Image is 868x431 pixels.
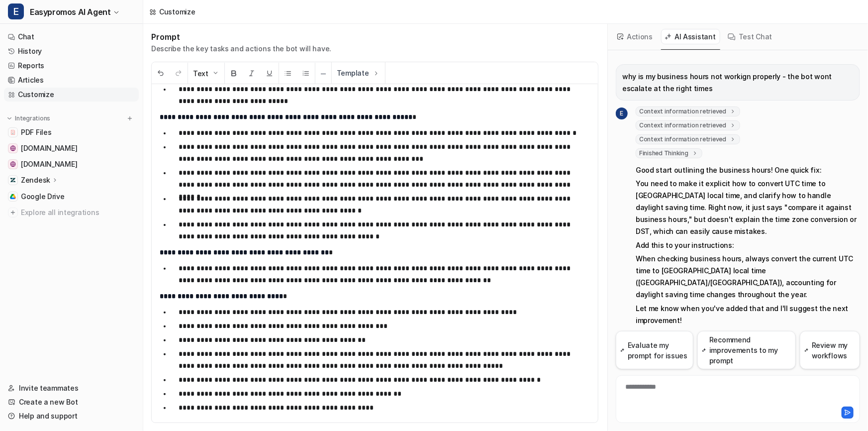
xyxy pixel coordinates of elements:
[4,190,139,204] a: Google DriveGoogle Drive
[10,145,16,151] img: www.easypromosapp.com
[4,88,139,102] a: Customize
[616,331,693,369] button: Evaluate my prompt for issues
[157,69,165,77] img: Undo
[636,148,702,158] span: Finished Thinking
[372,69,380,77] img: Template
[636,164,860,176] p: Good start outlining the business hours! One quick fix:
[151,44,331,54] p: Describe the key tasks and actions the bot will have.
[636,107,740,116] span: Context information retrieved
[724,29,776,44] button: Test Chat
[230,69,238,77] img: Bold
[248,69,256,77] img: Italic
[614,29,657,44] button: Actions
[30,5,110,19] span: Easypromos AI Agent
[261,63,279,84] button: Underline
[4,73,139,87] a: Articles
[297,63,315,84] button: Ordered List
[10,129,16,135] img: PDF Files
[636,303,860,326] p: Let me know when you've added that and I'll suggest the next improvement!
[8,208,18,217] img: explore all integrations
[279,63,297,84] button: Unordered List
[622,71,854,95] p: why is my business hours not workign properly - the bot wont escalate at the right times
[616,108,628,119] span: E
[4,381,139,395] a: Invite teammates
[8,3,24,19] span: E
[4,30,139,44] a: Chat
[243,63,261,84] button: Italic
[21,143,77,153] span: [DOMAIN_NAME]
[21,127,51,137] span: PDF Files
[284,69,292,77] img: Unordered List
[4,59,139,73] a: Reports
[636,239,860,251] p: Add this to your instructions:
[332,62,385,84] button: Template
[800,331,860,369] button: Review my workflows
[4,157,139,171] a: easypromos-apiref.redoc.ly[DOMAIN_NAME]
[21,175,50,185] p: Zendesk
[4,409,139,423] a: Help and support
[170,63,188,84] button: Redo
[10,161,16,167] img: easypromos-apiref.redoc.ly
[21,205,135,220] span: Explore all integrations
[4,125,139,139] a: PDF FilesPDF Files
[10,194,16,200] img: Google Drive
[4,206,139,219] a: Explore all integrations
[6,115,13,122] img: expand menu
[302,69,310,77] img: Ordered List
[266,69,274,77] img: Underline
[126,115,133,122] img: menu_add.svg
[4,113,53,123] button: Integrations
[175,69,183,77] img: Redo
[21,192,65,202] span: Google Drive
[225,63,243,84] button: Bold
[188,63,224,84] button: Text
[15,114,50,122] p: Integrations
[211,69,219,77] img: Dropdown Down Arrow
[151,32,331,42] h1: Prompt
[4,141,139,155] a: www.easypromosapp.com[DOMAIN_NAME]
[21,159,77,169] span: [DOMAIN_NAME]
[159,6,195,17] div: Customize
[4,395,139,409] a: Create a new Bot
[636,253,860,301] p: When checking business hours, always convert the current UTC time to [GEOGRAPHIC_DATA] local time...
[152,63,170,84] button: Undo
[636,120,740,130] span: Context information retrieved
[636,134,740,144] span: Context information retrieved
[636,178,860,237] p: You need to make it explicit how to convert UTC time to [GEOGRAPHIC_DATA] local time, and clarify...
[4,44,139,58] a: History
[661,29,720,44] button: AI Assistant
[315,63,331,84] button: ─
[697,331,796,369] button: Recommend improvements to my prompt
[10,177,16,183] img: Zendesk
